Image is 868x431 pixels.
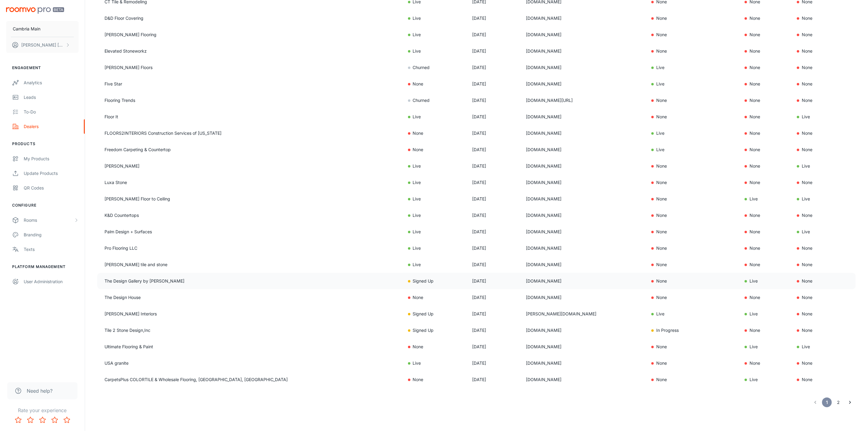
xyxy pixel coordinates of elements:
[97,371,403,388] td: CarpetsPlus COLORTILE & Wholesale Flooring, [GEOGRAPHIC_DATA], [GEOGRAPHIC_DATA]
[97,174,403,191] td: Luxa Stone
[27,387,53,395] span: Need help?
[792,355,856,371] td: None
[467,273,521,289] td: [DATE]
[740,224,792,240] td: None
[792,109,856,125] td: Live
[97,43,403,59] td: Elevated Stoneworkz
[97,289,403,306] td: The Design House
[647,109,740,125] td: None
[467,289,521,306] td: [DATE]
[834,398,843,407] button: Go to page 2
[521,289,647,306] td: [DOMAIN_NAME]
[792,174,856,191] td: None
[740,256,792,273] td: None
[49,414,61,426] button: Rate 4 star
[403,125,467,141] td: None
[21,42,64,48] p: [PERSON_NAME] [PERSON_NAME]
[24,170,79,177] div: Update Products
[647,371,740,388] td: None
[521,125,647,141] td: [DOMAIN_NAME]
[467,355,521,371] td: [DATE]
[521,10,647,26] td: [DOMAIN_NAME]
[24,109,79,115] div: To-do
[521,322,647,339] td: [DOMAIN_NAME]
[521,355,647,371] td: [DOMAIN_NAME]
[740,273,792,289] td: Live
[403,339,467,355] td: None
[740,174,792,191] td: None
[24,246,79,253] div: Texts
[792,26,856,43] td: None
[521,92,647,109] td: [DOMAIN_NAME][URL]
[521,141,647,158] td: [DOMAIN_NAME]
[97,322,403,339] td: Tile 2 Stone Design,Inc
[810,398,856,407] nav: pagination navigation
[467,92,521,109] td: [DATE]
[647,207,740,224] td: None
[792,59,856,76] td: None
[403,322,467,339] td: Signed Up
[467,76,521,92] td: [DATE]
[24,94,79,101] div: Leads
[97,141,403,158] td: Freedom Carpeting & Countertop
[740,125,792,141] td: None
[647,43,740,59] td: None
[467,322,521,339] td: [DATE]
[792,43,856,59] td: None
[97,59,403,76] td: [PERSON_NAME] Floors
[97,10,403,26] td: D&D Floor Covering
[647,355,740,371] td: None
[97,355,403,371] td: USA granite
[740,207,792,224] td: None
[792,322,856,339] td: None
[403,59,467,76] td: Churned
[740,355,792,371] td: None
[467,125,521,141] td: [DATE]
[24,155,79,162] div: My Products
[521,371,647,388] td: [DOMAIN_NAME]
[97,26,403,43] td: [PERSON_NAME] Flooring
[24,123,79,130] div: Dealers
[403,109,467,125] td: Live
[792,125,856,141] td: None
[740,289,792,306] td: None
[97,191,403,207] td: [PERSON_NAME] Floor to Ceiling
[792,92,856,109] td: None
[467,224,521,240] td: [DATE]
[647,256,740,273] td: None
[467,109,521,125] td: [DATE]
[792,224,856,240] td: Live
[521,191,647,207] td: [DOMAIN_NAME]
[740,322,792,339] td: None
[740,240,792,256] td: None
[403,289,467,306] td: None
[822,398,832,407] button: page 1
[647,158,740,174] td: None
[740,158,792,174] td: None
[740,26,792,43] td: None
[467,174,521,191] td: [DATE]
[647,339,740,355] td: None
[97,339,403,355] td: Ultimate Flooring & Paint
[97,76,403,92] td: Five Star
[97,273,403,289] td: The Design Gallery by [PERSON_NAME]
[403,240,467,256] td: Live
[403,26,467,43] td: Live
[647,322,740,339] td: In Progress
[845,398,855,407] button: Go to next page
[97,92,403,109] td: Flooring Trends
[6,7,64,14] img: Roomvo PRO Beta
[740,306,792,322] td: Live
[403,174,467,191] td: Live
[521,59,647,76] td: [DOMAIN_NAME]
[792,191,856,207] td: Live
[521,207,647,224] td: [DOMAIN_NAME]
[521,224,647,240] td: [DOMAIN_NAME]
[521,339,647,355] td: [DOMAIN_NAME]
[467,26,521,43] td: [DATE]
[403,306,467,322] td: Signed Up
[647,306,740,322] td: Live
[13,26,40,32] p: Cambria Main
[792,141,856,158] td: None
[97,306,403,322] td: [PERSON_NAME] Interiors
